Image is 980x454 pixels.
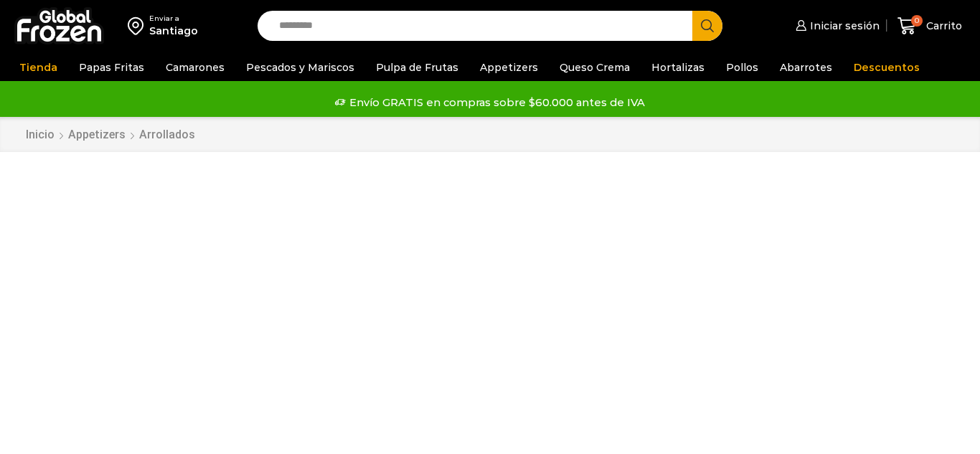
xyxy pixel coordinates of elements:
a: Abarrotes [773,54,839,81]
div: Santiago [149,24,198,38]
a: 0 Carrito [894,9,966,43]
div: Enviar a [149,14,198,24]
a: Camarones [159,54,232,81]
a: Appetizers [473,54,545,81]
button: Search button [692,11,722,41]
span: Iniciar sesión [806,19,880,33]
a: Queso Crema [552,54,637,81]
a: Pescados y Mariscos [239,54,362,81]
nav: Breadcrumb [25,128,196,141]
img: address-field-icon.svg [128,14,149,38]
span: 0 [911,15,923,27]
a: Pulpa de Frutas [369,54,466,81]
a: Tienda [12,54,65,81]
a: Iniciar sesión [792,11,880,40]
a: Papas Fritas [72,54,151,81]
a: Pollos [719,54,765,81]
a: Inicio [25,128,55,141]
a: Hortalizas [644,54,712,81]
a: Descuentos [847,54,927,81]
span: Carrito [923,19,962,33]
a: Arrollados [138,128,196,141]
a: Appetizers [67,128,126,141]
